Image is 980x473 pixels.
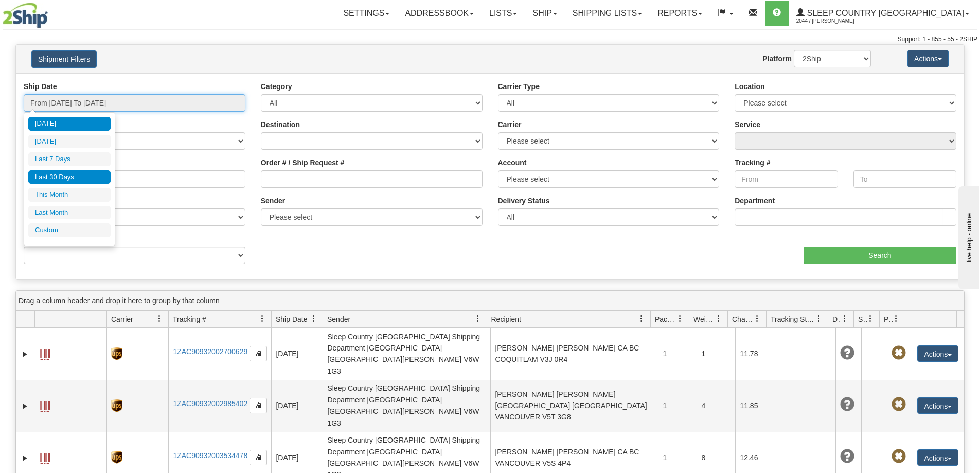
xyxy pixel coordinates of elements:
[271,380,323,432] td: [DATE]
[28,117,111,131] li: [DATE]
[832,314,841,324] span: Delivery Status
[20,349,30,359] a: Expand
[111,399,122,412] img: 8 - UPS
[323,328,490,380] td: Sleep Country [GEOGRAPHIC_DATA] Shipping Department [GEOGRAPHIC_DATA] [GEOGRAPHIC_DATA][PERSON_NA...
[254,310,271,327] a: Tracking # filter column settings
[710,310,727,327] a: Weight filter column settings
[397,1,482,26] a: Addressbook
[261,157,345,168] label: Order # / Ship Request #
[327,314,350,324] span: Sender
[250,398,267,413] button: Copy to clipboard
[335,1,397,26] a: Settings
[40,345,50,361] a: Label
[305,310,323,327] a: Ship Date filter column settings
[892,346,906,360] span: Pickup Not Assigned
[887,310,905,327] a: Pickup Status filter column settings
[697,380,735,432] td: 4
[840,449,854,464] span: Unknown
[735,196,775,206] label: Department
[173,347,247,356] a: 1ZAC90932002700629
[498,196,550,206] label: Delivery Status
[151,310,168,327] a: Carrier filter column settings
[789,1,977,26] a: Sleep Country [GEOGRAPHIC_DATA] 2044 / [PERSON_NAME]
[658,328,697,380] td: 1
[276,314,307,324] span: Ship Date
[771,314,815,324] span: Tracking Status
[20,401,30,411] a: Expand
[323,380,490,432] td: Sleep Country [GEOGRAPHIC_DATA] Shipping Department [GEOGRAPHIC_DATA] [GEOGRAPHIC_DATA][PERSON_NA...
[498,157,527,168] label: Account
[762,54,792,64] label: Platform
[28,135,111,149] li: [DATE]
[111,314,133,324] span: Carrier
[3,3,48,28] img: logo2044.jpg
[735,81,764,92] label: Location
[111,451,122,464] img: 8 - UPS
[28,170,111,184] li: Last 30 Days
[650,1,710,26] a: Reports
[498,81,540,92] label: Carrier Type
[16,291,964,311] div: grid grouping header
[490,328,658,380] td: [PERSON_NAME] [PERSON_NAME] CA BC COQUITLAM V3J 0R4
[28,188,111,202] li: This Month
[862,310,879,327] a: Shipment Issues filter column settings
[732,314,754,324] span: Charge
[491,314,521,324] span: Recipient
[884,314,893,324] span: Pickup Status
[271,328,323,380] td: [DATE]
[735,380,774,432] td: 11.85
[261,81,292,92] label: Category
[735,170,838,188] input: From
[804,247,956,264] input: Search
[482,1,525,26] a: Lists
[498,119,522,130] label: Carrier
[697,328,735,380] td: 1
[8,9,95,16] div: live help - online
[261,119,300,130] label: Destination
[917,449,958,466] button: Actions
[40,449,50,465] a: Label
[735,157,770,168] label: Tracking #
[805,9,964,17] span: Sleep Country [GEOGRAPHIC_DATA]
[836,310,853,327] a: Delivery Status filter column settings
[892,397,906,412] span: Pickup Not Assigned
[490,380,658,432] td: [PERSON_NAME] [PERSON_NAME] [GEOGRAPHIC_DATA] [GEOGRAPHIC_DATA] VANCOUVER V5T 3G8
[261,196,285,206] label: Sender
[469,310,487,327] a: Sender filter column settings
[917,397,958,414] button: Actions
[956,184,979,289] iframe: chat widget
[28,223,111,237] li: Custom
[858,314,867,324] span: Shipment Issues
[735,328,774,380] td: 11.78
[250,450,267,465] button: Copy to clipboard
[917,345,958,362] button: Actions
[173,399,247,408] a: 1ZAC90932002985402
[525,1,564,26] a: Ship
[810,310,828,327] a: Tracking Status filter column settings
[671,310,689,327] a: Packages filter column settings
[655,314,676,324] span: Packages
[735,119,760,130] label: Service
[749,310,766,327] a: Charge filter column settings
[173,451,247,460] a: 1ZAC90932003534478
[31,50,97,68] button: Shipment Filters
[24,81,57,92] label: Ship Date
[892,449,906,464] span: Pickup Not Assigned
[840,346,854,360] span: Unknown
[907,50,949,67] button: Actions
[3,35,977,44] div: Support: 1 - 855 - 55 - 2SHIP
[40,397,50,413] a: Label
[111,347,122,360] img: 8 - UPS
[28,152,111,166] li: Last 7 Days
[20,453,30,463] a: Expand
[250,346,267,361] button: Copy to clipboard
[658,380,697,432] td: 1
[28,206,111,220] li: Last Month
[173,314,206,324] span: Tracking #
[796,16,874,26] span: 2044 / [PERSON_NAME]
[840,397,854,412] span: Unknown
[693,314,715,324] span: Weight
[633,310,650,327] a: Recipient filter column settings
[565,1,650,26] a: Shipping lists
[853,170,956,188] input: To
